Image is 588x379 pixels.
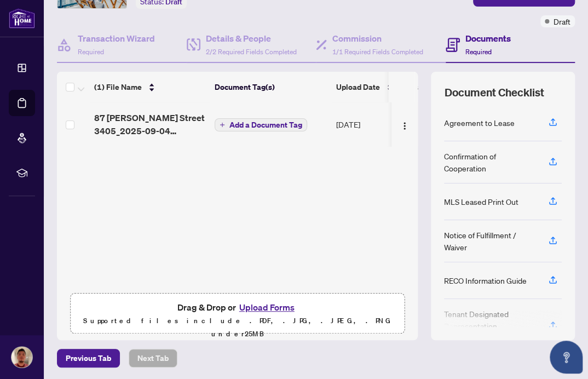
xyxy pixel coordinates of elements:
[444,308,535,344] div: Tenant Designated Representation Agreement
[129,349,177,367] button: Next Tab
[57,349,120,367] button: Previous Tab
[71,294,404,347] span: Drag & Drop orUpload FormsSupported files include .PDF, .JPG, .JPEG, .PNG under25MB
[396,116,413,133] button: Logo
[215,118,307,132] button: Add a Document Tag
[78,48,104,56] span: Required
[444,274,527,286] div: RECO Information Guide
[177,300,298,314] span: Drag & Drop or
[229,121,302,129] span: Add a Document Tag
[332,102,406,146] td: [DATE]
[206,48,297,56] span: 2/2 Required Fields Completed
[444,196,518,208] div: MLS Leased Print Out
[332,32,423,45] h4: Commission
[444,150,535,174] div: Confirmation of Cooperation
[90,72,210,102] th: (1) File Name
[77,314,397,341] p: Supported files include .PDF, .JPG, .JPEG, .PNG under 25 MB
[236,300,298,314] button: Upload Forms
[332,72,406,102] th: Upload Date
[94,81,142,93] span: (1) File Name
[336,81,380,93] span: Upload Date
[9,8,35,28] img: logo
[210,72,332,102] th: Document Tag(s)
[465,32,511,45] h4: Documents
[78,32,155,45] h4: Transaction Wizard
[550,341,583,374] button: Open asap
[554,15,570,27] span: Draft
[220,122,225,128] span: plus
[215,118,307,131] button: Add a Document Tag
[465,48,492,56] span: Required
[206,32,297,45] h4: Details & People
[66,349,111,367] span: Previous Tab
[400,122,409,130] img: Logo
[444,117,515,129] div: Agreement to Lease
[94,111,206,137] span: 87 [PERSON_NAME] Street 3405_2025-09-04 15_49_57.pdf
[444,85,544,100] span: Document Checklist
[444,229,535,253] div: Notice of Fulfillment / Waiver
[11,347,32,367] img: Profile Icon
[332,48,423,56] span: 1/1 Required Fields Completed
